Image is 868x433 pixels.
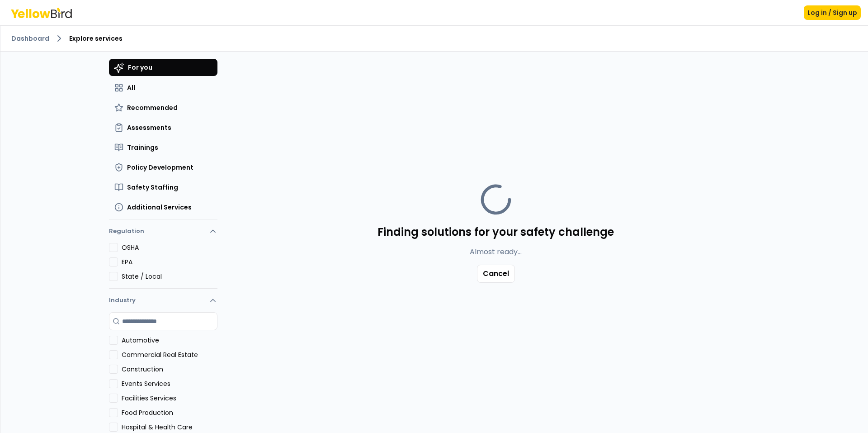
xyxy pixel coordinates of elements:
[109,199,217,215] button: Additional Services
[127,163,193,172] span: Policy Development
[470,247,522,257] p: Almost ready...
[122,272,217,281] label: State / Local
[122,350,217,359] label: Commercial Real Estate
[122,394,217,403] label: Facilities Services
[127,103,178,112] span: Recommended
[127,183,178,192] span: Safety Staffing
[69,34,123,43] span: Explore services
[109,159,217,176] button: Policy Development
[109,119,217,136] button: Assessments
[377,225,614,239] h4: Finding solutions for your safety challenge
[109,139,217,156] button: Trainings
[122,408,217,417] label: Food Production
[122,336,217,345] label: Automotive
[477,265,515,283] button: Cancel
[122,365,217,374] label: Construction
[11,33,857,44] nav: breadcrumb
[122,257,217,266] label: EPA
[109,289,217,312] button: Industry
[11,34,49,43] a: Dashboard
[109,80,217,96] button: All
[122,379,217,388] label: Events Services
[804,5,861,20] button: Log in / Sign up
[128,63,152,72] span: For you
[127,143,158,152] span: Trainings
[127,83,135,92] span: All
[127,123,171,132] span: Assessments
[122,423,217,432] label: Hospital & Health Care
[109,179,217,195] button: Safety Staffing
[109,243,217,288] div: Regulation
[109,100,217,116] button: Recommended
[122,243,217,252] label: OSHA
[109,223,217,243] button: Regulation
[127,203,192,212] span: Additional Services
[109,59,217,76] button: For you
